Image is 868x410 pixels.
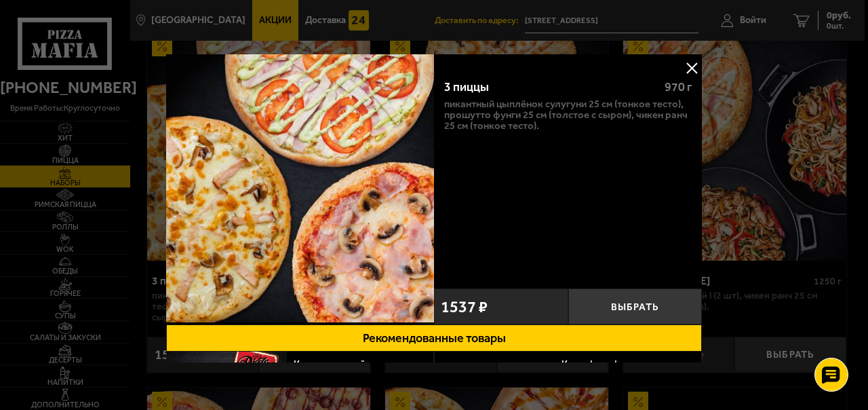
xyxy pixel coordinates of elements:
button: Выбрать [568,288,703,324]
span: 1537 ₽ [441,299,488,315]
span: 970 г [665,79,692,94]
a: 3 пиццы [166,54,434,324]
button: Рекомендованные товары [166,324,702,352]
a: Коллекционный магнит "Мафия" [294,358,398,381]
img: 3 пиццы [166,54,434,322]
div: 3 пиццы [444,80,653,95]
p: Пикантный цыплёнок сулугуни 25 см (тонкое тесто), Прошутто Фунги 25 см (толстое с сыром), Чикен Р... [444,98,692,131]
a: Картофель фри с кетчупом [561,358,637,381]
